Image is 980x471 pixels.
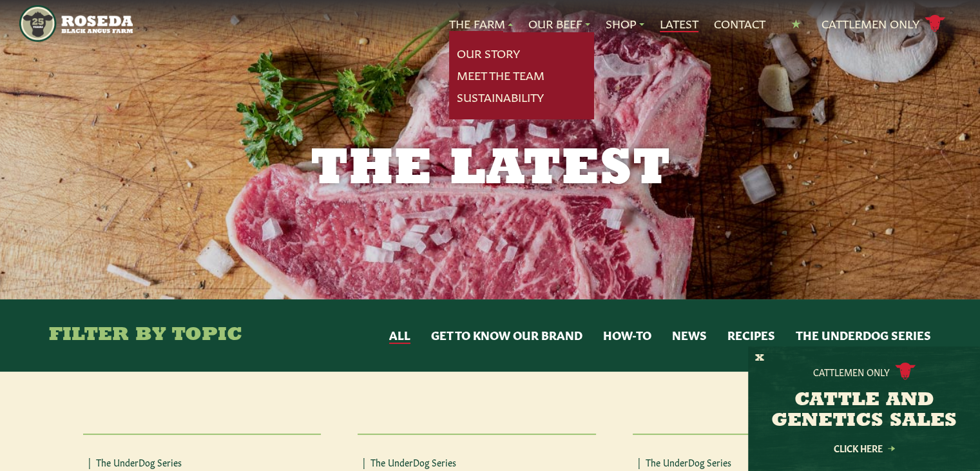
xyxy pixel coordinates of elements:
[672,327,707,344] button: News
[714,15,765,32] a: Contact
[457,45,520,62] a: Our Story
[638,456,640,468] span: |
[160,145,820,196] h1: The Latest
[431,327,582,344] button: Get to Know Our Brand
[358,456,596,468] p: The UnderDog Series
[19,5,132,42] img: https://roseda.com/wp-content/uploads/2021/05/roseda-25-header.png
[727,327,775,344] button: Recipes
[796,327,931,344] button: The UnderDog Series
[457,67,544,84] a: Meet The Team
[389,327,410,344] button: All
[821,12,945,35] a: Cattlemen Only
[603,327,651,344] button: How-to
[633,456,871,468] p: The UnderDog Series
[83,456,322,468] p: The UnderDog Series
[895,363,916,380] img: cattle-icon.svg
[755,352,764,365] button: X
[806,444,922,452] a: Click Here
[660,15,698,32] a: Latest
[528,15,590,32] a: Our Beef
[88,456,91,468] span: |
[363,456,365,468] span: |
[49,325,242,346] h4: Filter By Topic
[813,365,890,378] p: Cattlemen Only
[449,15,513,32] a: The Farm
[606,15,644,32] a: Shop
[457,89,544,106] a: Sustainability
[764,390,964,432] h3: CATTLE AND GENETICS SALES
